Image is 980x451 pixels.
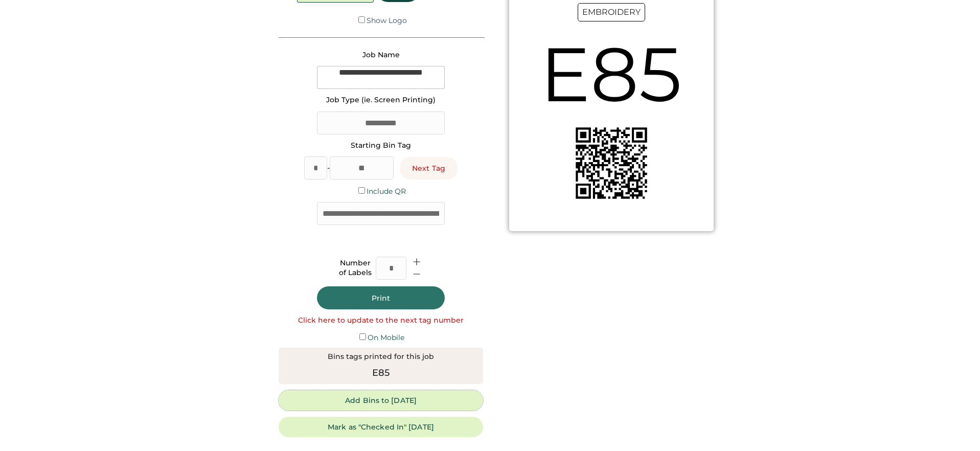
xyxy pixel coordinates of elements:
[367,16,407,25] label: Show Logo
[279,390,483,411] button: Add Bins to [DATE]
[368,333,404,342] label: On Mobile
[400,157,458,179] button: Next Tag
[279,417,483,437] button: Mark as "Checked In" [DATE]
[326,95,436,105] div: Job Type (ie. Screen Printing)
[328,352,434,362] div: Bins tags printed for this job
[298,315,464,326] div: Click here to update to the next tag number
[351,141,411,151] div: Starting Bin Tag
[578,3,645,21] div: EMBROIDERY
[327,163,330,173] div: -
[372,366,390,380] div: E85
[362,50,400,60] div: Job Name
[540,21,682,127] div: E85
[367,187,406,196] label: Include QR
[317,286,445,309] button: Print
[339,258,372,278] div: Number of Labels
